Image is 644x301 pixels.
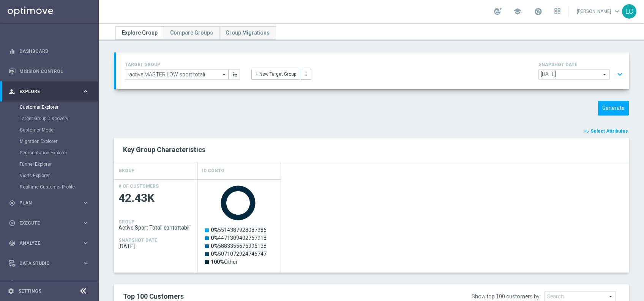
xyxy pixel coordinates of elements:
a: Realtime Customer Profile [20,184,79,190]
tspan: 0% [211,251,218,257]
text: Other [211,259,238,265]
div: LC [622,4,636,19]
div: Visits Explorer [20,170,98,181]
i: gps_fixed [9,200,16,206]
div: Optibot [9,273,89,293]
h2: Key Group Characteristics [123,145,620,154]
div: equalizer Dashboard [8,48,90,54]
i: equalizer [9,48,16,55]
i: arrow_drop_down [221,70,228,79]
button: + New Target Group [251,69,300,79]
text: 5071072924746747 [211,251,267,257]
button: track_changes Analyze keyboard_arrow_right [8,240,90,246]
tspan: 0% [211,227,218,233]
div: Press SPACE to select this row. [114,179,197,272]
a: Funnel Explorer [20,161,79,167]
a: [PERSON_NAME]keyboard_arrow_down [576,6,622,17]
a: Segmentation Explorer [20,150,79,156]
button: gps_fixed Plan keyboard_arrow_right [8,200,90,206]
div: Data Studio [9,260,82,267]
div: Customer Explorer [20,101,98,113]
a: Settings [18,289,41,293]
div: Segmentation Explorer [20,147,98,158]
button: lightbulb Optibot +10 [8,280,90,287]
span: Group Migrations [226,30,270,36]
span: Active Sport Totali contattabili [118,225,193,231]
a: Target Group Discovery [20,116,79,122]
span: school [513,7,522,16]
button: person_search Explore keyboard_arrow_right [8,89,90,95]
div: Customer Model [20,124,98,136]
h4: TARGET GROUP [125,62,240,67]
div: Target Group Discovery [20,113,98,124]
div: Press SPACE to select this row. [197,179,281,272]
div: Show top 100 customers by [472,293,540,300]
i: playlist_add_check [584,128,589,134]
div: Plan [9,200,82,206]
a: Customer Model [20,127,79,133]
a: Dashboard [19,41,89,61]
input: Select Existing or Create New [125,69,229,80]
div: Migration Explorer [20,136,98,147]
button: play_circle_outline Execute keyboard_arrow_right [8,220,90,226]
div: Execute [9,220,82,227]
i: keyboard_arrow_right [82,260,89,267]
tspan: 100% [211,259,224,265]
span: Explore Group [122,30,158,36]
text: 5514387928087986 [211,227,267,233]
i: keyboard_arrow_right [82,199,89,206]
text: 5883355676995138 [211,243,267,249]
a: Migration Explorer [20,138,79,144]
tspan: 0% [211,235,218,241]
button: more_vert [301,69,311,79]
h4: # OF CUSTOMERS [118,184,159,189]
div: Analyze [9,240,82,247]
span: Compare Groups [170,30,213,36]
button: expand_more [614,67,625,82]
a: Customer Explorer [20,104,79,110]
text: 4471309402767918 [211,235,267,241]
i: person_search [9,88,16,95]
div: Funnel Explorer [20,158,98,170]
h4: GROUP [118,219,134,225]
i: more_vert [303,71,309,77]
tspan: 0% [211,243,218,249]
i: settings [8,288,14,295]
a: Mission Control [19,61,89,81]
i: keyboard_arrow_right [82,88,89,95]
a: Optibot [19,273,79,293]
ul: Tabs [115,26,276,40]
span: Analyze [19,241,82,246]
button: playlist_add_check Select Attributes [583,127,629,135]
button: Data Studio keyboard_arrow_right [8,260,90,266]
button: Mission Control [8,68,90,74]
span: Select Attributes [590,128,628,134]
h4: SNAPSHOT DATE [118,238,157,243]
span: Plan [19,201,82,205]
h4: SNAPSHOT DATE [538,62,626,67]
div: Explore [9,88,82,95]
div: TARGET GROUP arrow_drop_down + New Target Group more_vert SNAPSHOT DATE arrow_drop_down expand_more [125,60,620,82]
h4: Id Conto [202,164,224,177]
i: track_changes [9,240,16,247]
i: keyboard_arrow_right [82,239,89,247]
i: lightbulb [9,280,16,287]
i: play_circle_outline [9,220,16,227]
div: Dashboard [9,41,89,61]
span: 42.43K [118,191,193,206]
span: 2025-08-18 [118,243,193,249]
div: Mission Control [9,61,89,81]
button: Generate [598,101,629,116]
span: keyboard_arrow_down [613,7,621,16]
a: Visits Explorer [20,173,79,179]
h4: GROUP [118,164,134,177]
span: Explore [19,89,82,94]
div: Realtime Customer Profile [20,181,98,193]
